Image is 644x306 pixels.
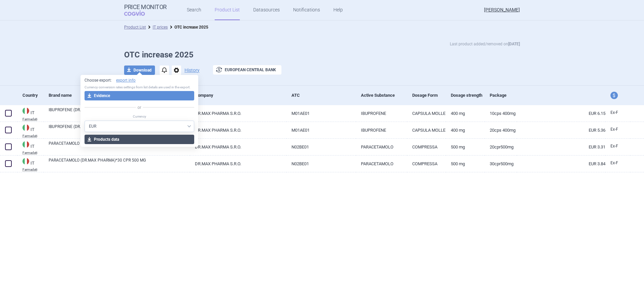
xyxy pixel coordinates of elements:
span: or [136,104,143,111]
a: 400 MG [446,105,484,122]
strong: [DATE] [508,42,520,46]
a: M01AE01 [286,122,356,138]
div: Country [22,87,44,103]
a: 20CPR500MG [485,139,517,155]
a: PARACETAMOLO (DR.MAX PHARMA)*20 CPR 500 MG [49,140,190,152]
a: DR.MAX PHARMA S.R.O. [190,156,286,172]
a: 500 MG [446,156,484,172]
div: Active Substance [361,87,408,103]
a: PARACETAMOLO (DR.MAX PHARMA)*30 CPR 500 MG [49,157,190,169]
button: Products data [85,135,194,144]
p: Currency [85,114,194,119]
strong: OTC increase 2025 [174,25,208,30]
li: IT prices [146,24,168,31]
span: Ex-factory price [610,144,618,148]
img: Italy [22,141,29,148]
a: PARACETAMOLO [356,156,408,172]
li: OTC increase 2025 [168,24,208,31]
a: EUR 3.84 [517,156,605,172]
a: PARACETAMOLO [356,139,408,155]
div: Brand name [49,87,190,103]
abbr: Farmadati — Online database developed by Farmadati Italia S.r.l., Italia. [22,168,44,171]
a: M01AE01 [286,105,356,122]
a: Ex-F [605,158,630,168]
div: Dosage strength [451,87,484,103]
a: 500 MG [446,139,484,155]
a: N02BE01 [286,139,356,155]
a: export info [116,78,136,83]
a: 10CPS 400MG [485,105,517,122]
h1: OTC increase 2025 [124,50,520,60]
a: EUR 3.31 [517,139,605,155]
a: ITITFarmadati [17,140,44,155]
div: ATC [291,87,356,103]
span: COGVIO [124,10,154,16]
a: IBUPROFENE [356,122,408,138]
a: IBUPROFENE [356,105,408,122]
a: CAPSULA MOLLE [407,122,446,138]
span: Ex-factory price [610,161,618,165]
a: DR.MAX PHARMA S.R.O. [190,105,286,122]
p: Choose export: [85,78,194,83]
a: N02BE01 [286,156,356,172]
a: IBUPROFENE (DR.MAX PHARMA)*20 CPS MOLLI 400 MG [49,124,190,136]
img: Italy [22,107,29,114]
abbr: Farmadati — Online database developed by Farmadati Italia S.r.l., Italia. [22,134,44,138]
a: Ex-F [605,141,630,151]
button: Evidence [85,91,194,100]
button: Download [124,65,155,75]
a: DR.MAX PHARMA S.R.O. [190,122,286,138]
a: Price MonitorCOGVIO [124,4,167,16]
a: ITITFarmadati [17,157,44,171]
a: Ex-F [605,125,630,135]
a: EUR 6.15 [517,105,605,122]
a: 20CPS 400MG [485,122,517,138]
a: ITITFarmadati [17,124,44,138]
span: Ex-factory price [610,127,618,132]
button: History [184,68,200,73]
a: IBUPROFENE (DR.MAX PHARMA)*10 CPS MOLLI 400 MG [49,107,190,119]
button: European Central Bank [213,65,281,75]
a: 400 MG [446,122,484,138]
a: Product List [124,25,146,30]
img: Italy [22,124,29,131]
abbr: Farmadati — Online database developed by Farmadati Italia S.r.l., Italia. [22,118,44,121]
div: Package [490,87,517,103]
a: CAPSULA MOLLE [407,105,446,122]
div: Dosage Form [412,87,446,103]
a: Ex-F [605,108,630,118]
a: EUR 5.36 [517,122,605,138]
p: Currency conversion rates settings from list details are used in the export. [85,85,194,90]
a: IT prices [153,25,168,30]
a: DR.MAX PHARMA S.R.O. [190,139,286,155]
p: Last product added/removed on [450,41,520,47]
a: COMPRESSA [407,139,446,155]
img: Italy [22,158,29,165]
strong: Price Monitor [124,4,167,10]
abbr: Farmadati — Online database developed by Farmadati Italia S.r.l., Italia. [22,151,44,155]
div: Company [195,87,286,103]
a: ITITFarmadati [17,107,44,121]
a: 30CPR500MG [485,156,517,172]
a: COMPRESSA [407,156,446,172]
span: Ex-factory price [610,110,618,115]
li: Product List [124,24,146,31]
